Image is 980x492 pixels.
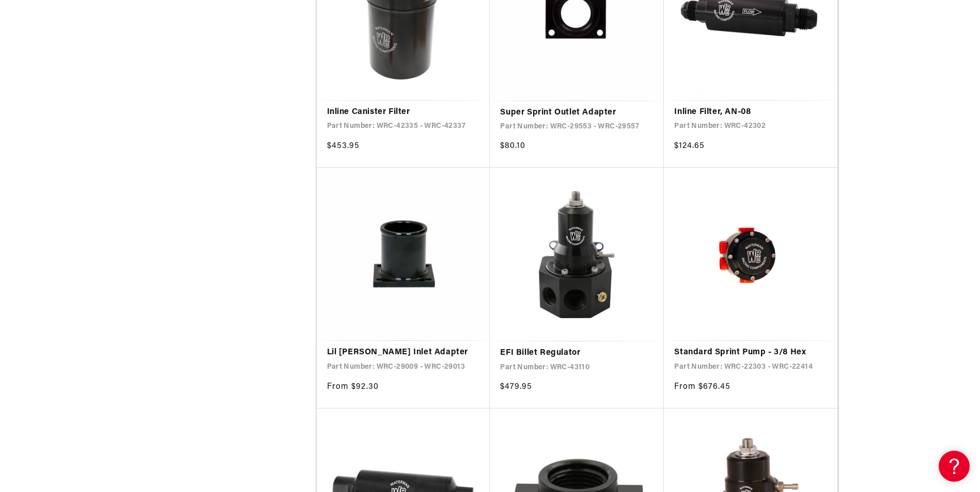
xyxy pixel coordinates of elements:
a: Standard Sprint Pump - 3/8 Hex [674,346,827,359]
a: Inline Canister Filter [327,106,480,119]
a: Super Sprint Outlet Adapter [500,106,654,120]
a: Lil [PERSON_NAME] Inlet Adapter [327,346,480,359]
a: EFI Billet Regulator [500,347,654,360]
a: Inline Filter, AN-08 [674,106,827,119]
